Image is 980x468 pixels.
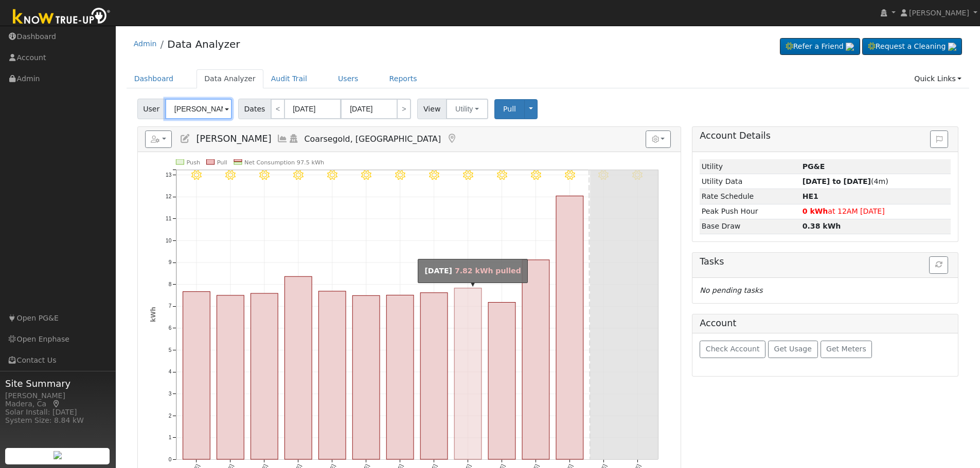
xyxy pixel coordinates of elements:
a: Multi-Series Graph [277,134,288,144]
i: 8/22 - MostlyClear [463,170,473,180]
img: retrieve [54,451,62,459]
i: No pending tasks [700,286,762,294]
rect: onclick="" [556,196,583,460]
rect: onclick="" [251,293,278,459]
span: View [417,99,447,119]
td: Base Draw [700,219,800,234]
text: 8 [168,282,171,287]
button: Check Account [700,341,765,358]
td: at 12AM [DATE] [800,204,951,219]
button: Pull [494,99,525,119]
a: Edit User (36318) [180,134,191,144]
text: 4 [168,369,171,375]
h5: Account [700,318,736,328]
div: Solar Install: [DATE] [5,407,110,418]
button: Utility [446,99,488,119]
span: (4m) [803,177,888,185]
span: Pull [503,105,516,113]
button: Get Meters [821,341,872,358]
div: System Size: 8.84 kW [5,415,110,426]
a: > [397,99,411,119]
text: 1 [168,435,171,441]
span: Get Usage [774,345,812,353]
i: 8/25 - Clear [564,170,575,180]
text: 3 [168,391,171,397]
i: 8/15 - Clear [225,170,236,180]
td: Utility Data [700,174,800,189]
strong: ID: 17230705, authorized: 08/27/25 [803,162,825,171]
td: Utility [700,159,800,174]
text: Net Consumption 97.5 kWh [244,159,324,166]
rect: onclick="" [420,293,448,459]
rect: onclick="" [352,296,380,460]
i: 8/14 - Clear [191,170,202,180]
i: 8/24 - Clear [530,170,541,180]
text: 0 [168,457,171,462]
span: User [137,99,166,119]
span: Site Summary [5,377,110,390]
strong: 0 kWh [803,207,828,215]
span: [PERSON_NAME] [909,9,969,17]
img: retrieve [948,43,956,51]
text: 5 [168,347,171,353]
a: < [271,99,285,119]
i: 8/20 - Clear [395,170,405,180]
text: Pull [217,159,227,166]
text: 6 [168,325,171,331]
strong: [DATE] [424,267,452,275]
button: Refresh [929,256,948,274]
span: [PERSON_NAME] [196,134,271,144]
text: kWh [150,307,157,322]
a: Data Analyzer [167,38,240,50]
text: 7 [168,304,171,309]
rect: onclick="" [284,276,312,459]
rect: onclick="" [386,295,414,460]
i: 8/21 - MostlyClear [429,170,439,180]
text: 12 [166,194,172,200]
span: Coarsegold, [GEOGRAPHIC_DATA] [305,134,441,144]
a: Dashboard [127,69,182,88]
span: Dates [238,99,271,119]
button: Get Usage [768,341,818,358]
a: Login As (last Never) [288,134,299,144]
text: 2 [168,413,171,419]
a: Users [330,69,366,88]
strong: 0.38 kWh [803,222,841,230]
a: Quick Links [906,69,969,88]
i: 8/16 - Clear [259,170,270,180]
text: 10 [166,238,172,244]
a: Refer a Friend [780,38,860,55]
div: Madera, Ca [5,399,110,409]
span: Check Account [706,345,760,353]
td: Rate Schedule [700,189,800,204]
rect: onclick="" [217,295,244,459]
input: Select a User [165,99,232,119]
text: 13 [166,172,172,178]
rect: onclick="" [183,292,210,460]
text: Push [186,159,200,166]
img: Know True-Up [8,6,116,29]
td: Peak Push Hour [700,204,800,219]
i: 8/18 - Clear [327,170,337,180]
strong: M [803,192,818,200]
rect: onclick="" [318,291,346,459]
rect: onclick="" [488,303,515,460]
rect: onclick="" [522,260,549,459]
text: 9 [168,260,171,266]
div: [PERSON_NAME] [5,390,110,401]
span: 7.82 kWh pulled [455,267,521,275]
a: Reports [382,69,425,88]
span: Get Meters [826,345,866,353]
h5: Tasks [700,256,951,267]
a: Request a Cleaning [862,38,962,55]
i: 8/23 - Clear [497,170,507,180]
a: Admin [134,40,157,48]
h5: Account Details [700,130,951,141]
a: Map [51,400,61,408]
strong: [DATE] to [DATE] [803,177,871,185]
button: Issue History [930,130,948,148]
i: 8/19 - Clear [361,170,371,180]
a: Data Analyzer [197,69,263,88]
i: 8/17 - Clear [293,170,304,180]
text: 11 [166,216,172,221]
